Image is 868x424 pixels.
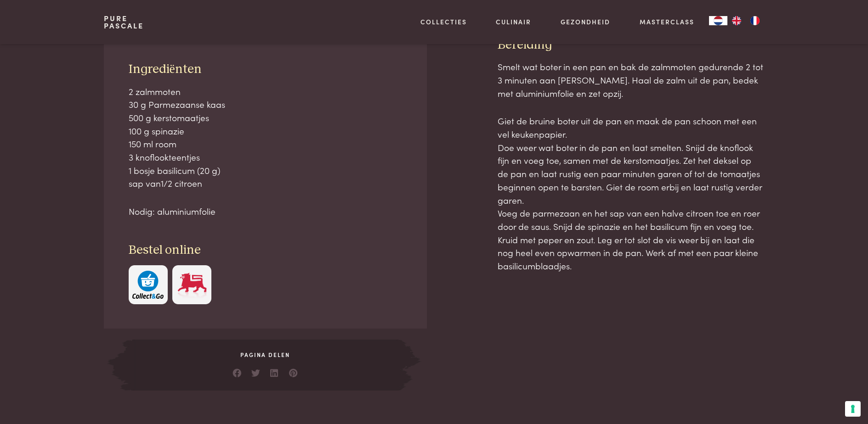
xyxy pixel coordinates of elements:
img: Delhaize [176,271,208,299]
img: c308188babc36a3a401bcb5cb7e020f4d5ab42f7cacd8327e500463a43eeb86c.svg [132,271,164,299]
a: Culinair [496,17,531,27]
h3: Bereiding [498,37,764,53]
h3: Bestel online [129,242,403,258]
button: Uw voorkeuren voor toestemming voor trackingtechnologieën [845,401,861,417]
a: NL [709,16,727,25]
p: Nodig: aluminiumfolie [129,205,403,218]
span: / [164,177,168,189]
a: Masterclass [640,17,694,27]
div: Language [709,16,727,25]
span: Pagina delen [132,351,398,359]
a: Collecties [420,17,467,27]
a: FR [746,16,764,25]
span: 1 [161,177,164,189]
p: 2 zalmmoten 30 g Parmezaanse kaas 500 g kerstomaatjes 100 g spinazie 150 ml room 3 knoflookteentj... [129,85,403,190]
p: Smelt wat boter in een pan en bak de zalmmoten gedurende 2 tot 3 minuten aan [PERSON_NAME]. Haal ... [498,60,764,100]
p: Giet de bruine boter uit de pan en maak de pan schoon met een vel keukenpapier. Doe weer wat bote... [498,114,764,272]
ul: Language list [727,16,764,25]
aside: Language selected: Nederlands [709,16,764,25]
a: EN [727,16,746,25]
a: Gezondheid [561,17,610,27]
span: Ingrediënten [129,63,202,76]
a: PurePascale [104,15,144,29]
